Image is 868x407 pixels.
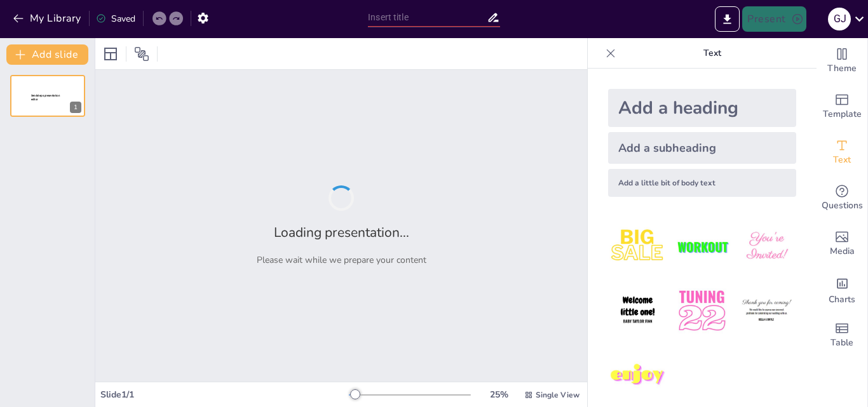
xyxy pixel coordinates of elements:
span: Table [831,336,853,350]
div: 25 % [484,389,514,401]
div: G J [828,8,851,30]
img: 2.jpeg [672,217,731,276]
div: Add charts and graphs [817,267,867,312]
span: Single View [536,390,580,400]
div: Add a little bit of body text [608,169,796,197]
div: Add images, graphics, shapes or video [817,221,867,267]
button: Export to PowerPoint [715,6,740,32]
div: Layout [100,44,121,64]
img: 4.jpeg [608,281,667,340]
span: Sendsteps presentation editor [31,94,60,101]
div: Saved [96,13,135,25]
div: Add a table [817,312,867,358]
button: G J [828,6,851,32]
span: Charts [829,293,855,307]
span: Template [823,107,862,121]
span: Media [830,244,855,258]
div: Get real-time input from your audience [817,175,867,221]
button: Add slide [6,44,88,65]
div: Add ready made slides [817,84,867,130]
span: Questions [822,199,863,213]
div: 1 [10,75,85,117]
img: 5.jpeg [672,281,731,340]
div: Slide 1 / 1 [100,389,349,401]
img: 6.jpeg [737,281,796,340]
div: 1 [70,102,81,113]
p: Text [621,38,804,69]
img: 1.jpeg [608,217,667,276]
button: Present [742,6,806,32]
span: Text [833,153,851,167]
p: Please wait while we prepare your content [257,254,426,266]
div: Add a subheading [608,132,796,164]
input: Insert title [368,8,487,27]
span: Theme [827,62,857,76]
h2: Loading presentation... [274,224,409,241]
button: My Library [10,8,86,29]
img: 7.jpeg [608,346,667,405]
div: Add a heading [608,89,796,127]
div: Add text boxes [817,130,867,175]
img: 3.jpeg [737,217,796,276]
span: Position [134,46,149,62]
div: Change the overall theme [817,38,867,84]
